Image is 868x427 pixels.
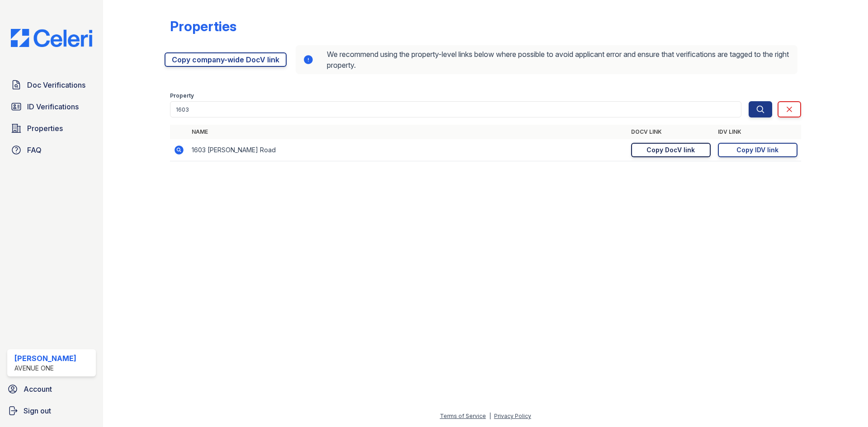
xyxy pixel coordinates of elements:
a: ID Verifications [7,98,96,116]
a: Copy IDV link [718,143,797,157]
div: Avenue One [14,364,76,373]
a: Copy DocV link [631,143,711,157]
td: 1603 [PERSON_NAME] Road [188,139,627,161]
a: Terms of Service [440,413,486,419]
span: ID Verifications [27,101,79,112]
input: Search by property name or address [170,101,741,117]
th: IDV Link [714,125,801,139]
div: Copy IDV link [736,145,778,155]
a: Copy company-wide DocV link [165,52,287,67]
a: Account [4,380,99,398]
a: Doc Verifications [7,76,96,94]
div: Copy DocV link [646,145,695,155]
div: [PERSON_NAME] [14,353,76,364]
span: Properties [27,123,63,134]
div: Properties [170,18,236,34]
th: Name [188,125,627,139]
label: Property [170,92,194,99]
span: FAQ [27,145,42,155]
a: Sign out [4,402,99,420]
span: Sign out [24,405,51,416]
a: Privacy Policy [494,413,531,419]
span: Doc Verifications [27,80,85,90]
div: | [489,413,491,419]
th: DocV Link [627,125,714,139]
span: Account [24,384,52,394]
a: Properties [7,119,96,137]
a: FAQ [7,141,96,159]
img: CE_Logo_Blue-a8612792a0a2168367f1c8372b55b34899dd931a85d93a1a3d3e32e68fde9ad4.png [4,29,99,47]
div: We recommend using the property-level links below where possible to avoid applicant error and ens... [296,45,797,74]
